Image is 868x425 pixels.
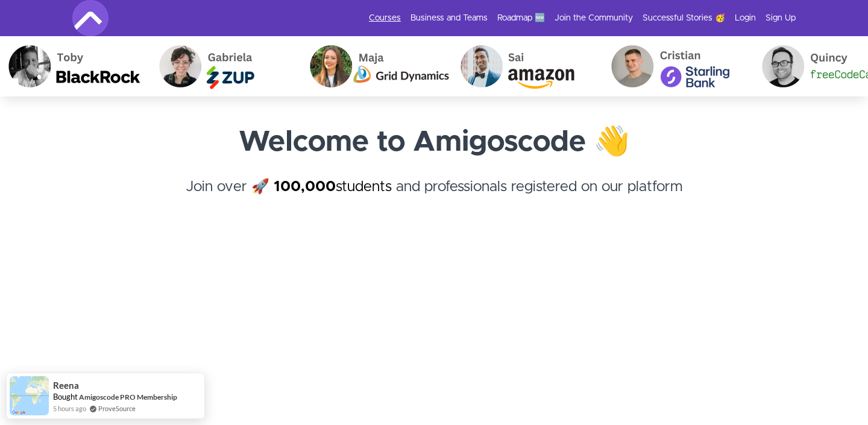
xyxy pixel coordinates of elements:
strong: Welcome to Amigoscode 👋 [239,128,630,157]
img: Cristian [600,36,750,96]
a: Successful Stories 🥳 [643,12,725,24]
img: Maja [298,36,449,96]
img: provesource social proof notification image [10,376,49,415]
a: ProveSource [98,403,136,414]
a: Join the Community [555,12,633,24]
img: Sai [449,36,600,96]
a: Amigoscode PRO Membership [79,392,177,401]
span: Bought [53,392,78,401]
a: Business and Teams [410,12,488,24]
a: Login [735,12,756,24]
a: 100,000students [274,180,392,194]
a: Courses [369,12,401,24]
span: 5 hours ago [53,403,86,414]
span: Reena [53,380,79,391]
h4: Join over 🚀 and professionals registered on our platform [72,176,796,219]
a: Roadmap 🆕 [497,12,545,24]
a: Sign Up [766,12,796,24]
img: Gabriela [148,36,298,96]
strong: 100,000 [274,180,336,194]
